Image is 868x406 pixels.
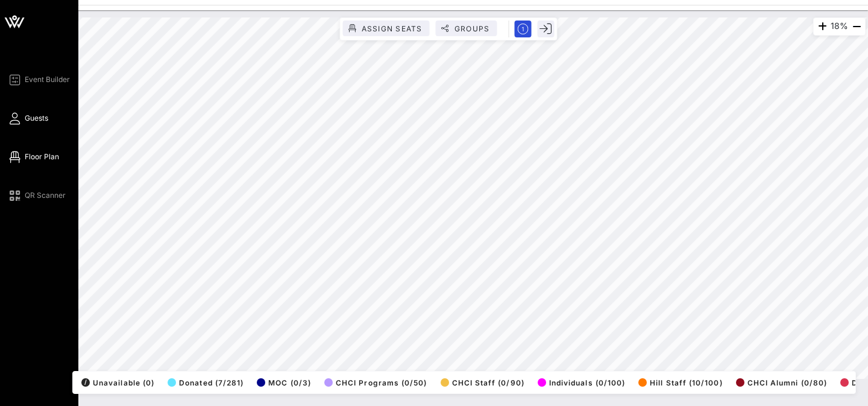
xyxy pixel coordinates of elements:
button: MOC (0/3) [253,374,311,391]
div: / [81,378,90,387]
span: CHCI Programs (0/50) [324,378,427,387]
span: Donated (7/281) [168,378,244,387]
button: CHCI Alumni (0/80) [732,374,827,391]
button: Individuals (0/100) [534,374,625,391]
button: Assign Seats [343,21,430,36]
span: Unavailable (0) [81,378,154,387]
a: QR Scanner [7,188,66,203]
button: /Unavailable (0) [78,374,154,391]
button: CHCI Programs (0/50) [321,374,427,391]
span: Individuals (0/100) [538,378,625,387]
span: Hill Staff (10/100) [638,378,722,387]
span: CHCI Staff (0/90) [441,378,524,387]
span: CHCI Alumni (0/80) [736,378,827,387]
span: Groups [454,24,490,33]
a: Event Builder [7,72,70,87]
button: Groups [436,21,497,36]
span: Event Builder [25,74,70,85]
button: CHCI Staff (0/90) [437,374,524,391]
span: Guests [25,113,48,124]
button: Hill Staff (10/100) [635,374,722,391]
div: 18% [813,17,866,36]
a: Floor Plan [7,150,59,164]
button: Donated (7/281) [164,374,244,391]
span: Floor Plan [25,151,59,162]
a: Guests [7,111,48,125]
span: QR Scanner [25,190,66,201]
span: MOC (0/3) [257,378,311,387]
span: Assign Seats [361,24,423,33]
